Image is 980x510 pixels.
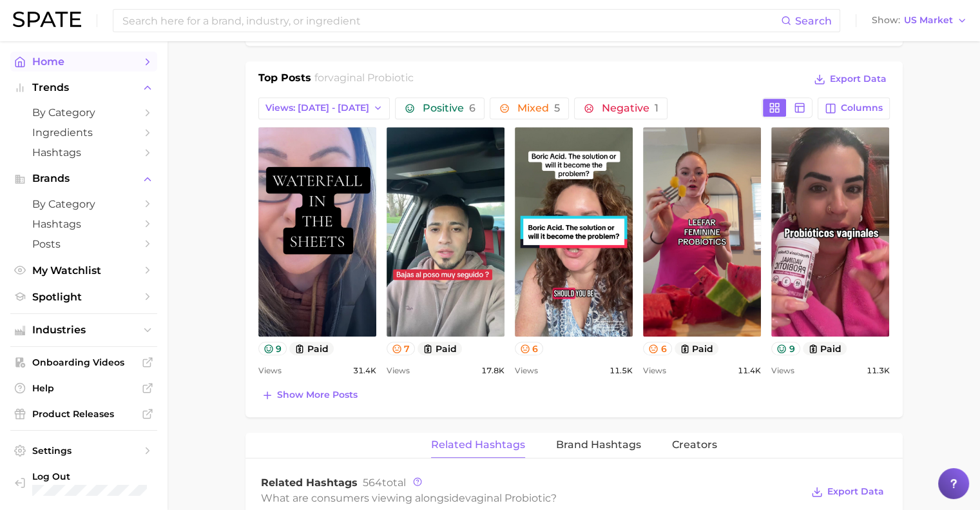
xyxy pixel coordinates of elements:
[32,291,135,303] span: Spotlight
[289,342,334,355] button: paid
[10,378,157,398] a: Help
[830,74,887,84] span: Export Data
[803,342,847,355] button: paid
[643,342,672,355] button: 6
[10,234,157,254] a: Posts
[869,12,970,29] button: ShowUS Market
[387,363,410,378] span: Views
[32,264,135,277] span: My Watchlist
[465,492,551,504] span: vaginal probiotic
[10,169,157,188] button: Brands
[387,342,416,355] button: 7
[866,363,889,378] span: 11.3k
[672,439,717,451] span: Creators
[422,103,475,113] span: Positive
[277,389,358,400] span: Show more posts
[10,441,157,460] a: Settings
[328,72,414,84] span: vaginal probiotic
[795,15,832,27] span: Search
[771,342,800,355] button: 9
[363,476,406,489] span: total
[10,353,157,372] a: Onboarding Videos
[10,52,157,72] a: Home
[32,218,135,230] span: Hashtags
[771,363,794,378] span: Views
[261,489,802,507] div: What are consumers viewing alongside ?
[827,486,884,497] span: Export Data
[32,408,135,420] span: Product Releases
[353,363,376,378] span: 31.4k
[10,194,157,214] a: by Category
[10,260,157,280] a: My Watchlist
[904,17,953,24] span: US Market
[32,146,135,159] span: Hashtags
[121,10,781,32] input: Search here for a brand, industry, or ingredient
[258,363,282,378] span: Views
[675,342,719,355] button: paid
[517,103,559,113] span: Mixed
[468,102,475,114] span: 6
[10,287,157,307] a: Spotlight
[738,363,761,378] span: 11.4k
[32,82,135,93] span: Trends
[261,476,358,489] span: Related Hashtags
[10,320,157,340] button: Industries
[808,483,887,501] button: Export Data
[556,439,641,451] span: Brand Hashtags
[265,103,369,113] span: Views: [DATE] - [DATE]
[10,78,157,97] button: Trends
[841,103,883,113] span: Columns
[10,142,157,162] a: Hashtags
[481,363,504,378] span: 17.8k
[10,404,157,424] a: Product Releases
[654,102,658,114] span: 1
[811,70,889,88] button: Export Data
[553,102,559,114] span: 5
[32,238,135,250] span: Posts
[872,17,900,24] span: Show
[10,214,157,234] a: Hashtags
[515,363,538,378] span: Views
[32,198,135,210] span: by Category
[258,386,361,404] button: Show more posts
[363,476,382,489] span: 564
[13,12,81,27] img: SPATE
[32,324,135,336] span: Industries
[418,342,462,355] button: paid
[32,445,135,456] span: Settings
[32,471,147,482] span: Log Out
[515,342,544,355] button: 6
[32,126,135,139] span: Ingredients
[258,97,390,119] button: Views: [DATE] - [DATE]
[32,55,135,68] span: Home
[32,106,135,119] span: by Category
[314,70,414,90] h2: for
[610,363,633,378] span: 11.5k
[818,97,889,119] button: Columns
[258,70,311,90] h1: Top Posts
[601,103,658,113] span: Negative
[10,103,157,123] a: by Category
[32,357,135,368] span: Onboarding Videos
[10,123,157,142] a: Ingredients
[32,173,135,184] span: Brands
[258,342,287,355] button: 9
[10,467,157,500] a: Log out. Currently logged in with e-mail pquiroz@maryruths.com.
[643,363,666,378] span: Views
[431,439,525,451] span: Related Hashtags
[32,382,135,394] span: Help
